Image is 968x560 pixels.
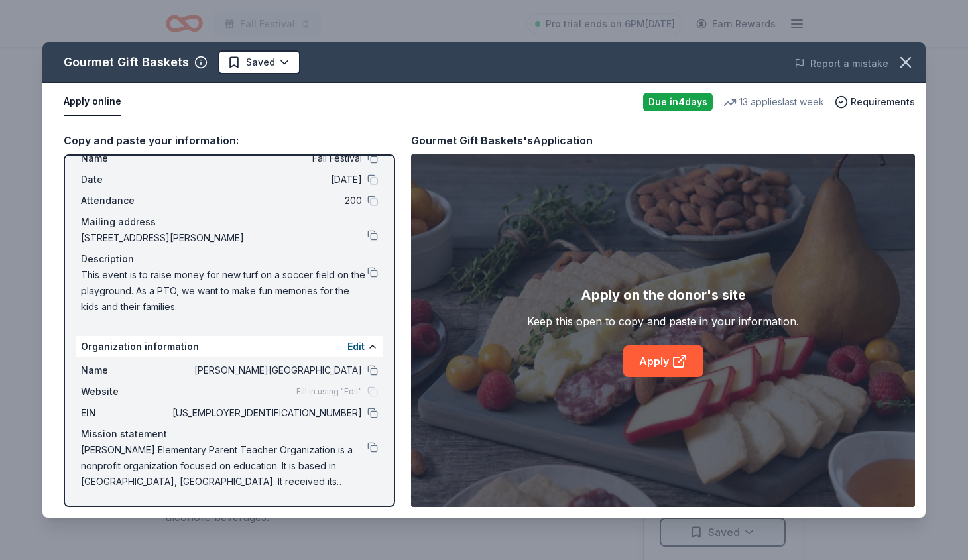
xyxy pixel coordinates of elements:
[81,150,170,166] span: Name
[81,193,170,209] span: Attendance
[246,54,275,70] span: Saved
[296,386,362,397] span: Fill in using "Edit"
[643,93,713,111] div: Due in 4 days
[723,94,824,110] div: 13 applies last week
[835,94,915,110] button: Requirements
[527,313,799,329] div: Keep this open to copy and paste in your information.
[81,251,378,267] div: Description
[81,214,378,230] div: Mailing address
[851,94,915,110] span: Requirements
[81,230,367,246] span: [STREET_ADDRESS][PERSON_NAME]
[170,193,362,209] span: 200
[64,52,189,73] div: Gourmet Gift Baskets
[411,132,593,149] div: Gourmet Gift Baskets's Application
[64,132,395,149] div: Copy and paste your information:
[81,384,170,400] span: Website
[81,426,378,442] div: Mission statement
[81,405,170,421] span: EIN
[81,363,170,378] span: Name
[623,345,703,377] a: Apply
[170,405,362,421] span: [US_EMPLOYER_IDENTIFICATION_NUMBER]
[76,336,383,357] div: Organization information
[170,172,362,188] span: [DATE]
[81,442,367,490] span: [PERSON_NAME] Elementary Parent Teacher Organization is a nonprofit organization focused on educa...
[347,339,365,355] button: Edit
[170,150,362,166] span: Fall Festival
[170,363,362,378] span: [PERSON_NAME][GEOGRAPHIC_DATA]
[218,50,300,74] button: Saved
[581,284,746,306] div: Apply on the donor's site
[81,172,170,188] span: Date
[81,267,367,315] span: This event is to raise money for new turf on a soccer field on the playground. As a PTO, we want ...
[64,88,121,116] button: Apply online
[794,56,888,72] button: Report a mistake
